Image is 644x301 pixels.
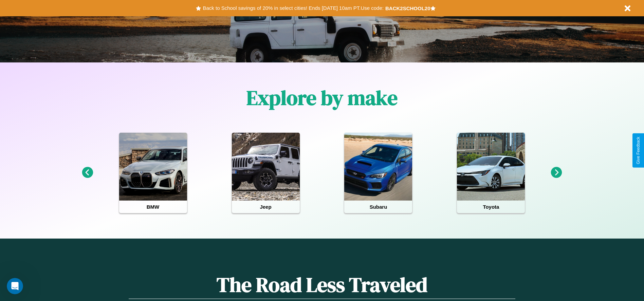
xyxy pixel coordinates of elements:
[7,278,23,294] iframe: Intercom live chat
[457,201,525,213] h4: Toyota
[344,201,412,213] h4: Subaru
[385,5,430,11] b: BACK2SCHOOL20
[232,201,300,213] h4: Jeep
[201,3,385,13] button: Back to School savings of 20% in select cities! Ends [DATE] 10am PT.Use code:
[636,137,641,164] div: Give Feedback
[129,271,515,299] h1: The Road Less Traveled
[119,201,187,213] h4: BMW
[246,84,398,112] h1: Explore by make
